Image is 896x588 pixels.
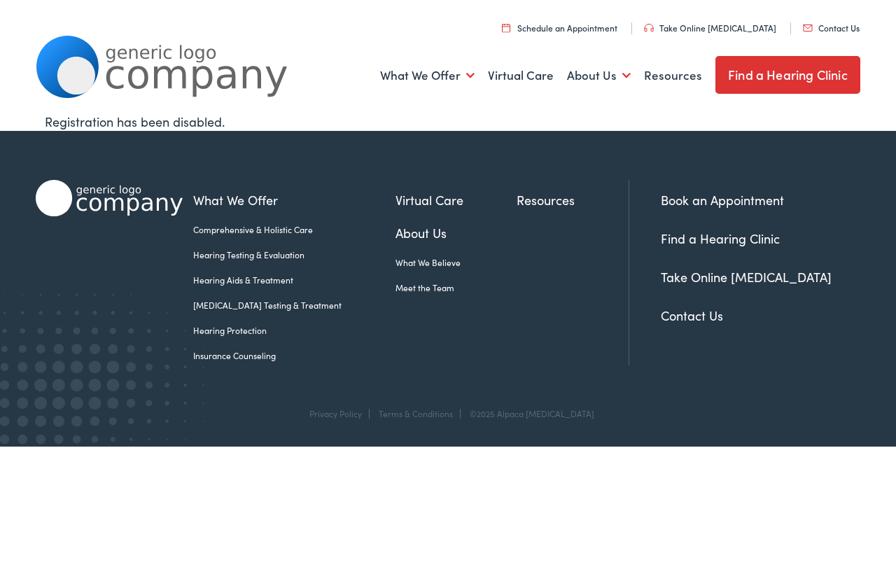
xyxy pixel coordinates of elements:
[661,191,784,209] a: Book an Appointment
[193,223,395,236] a: Comprehensive & Holistic Care
[803,24,813,31] img: utility icon
[502,22,617,34] a: Schedule an Appointment
[502,23,510,32] img: utility icon
[395,256,517,269] a: What We Believe
[517,190,629,209] a: Resources
[193,324,395,337] a: Hearing Protection
[395,223,517,242] a: About Us
[193,248,395,261] a: Hearing Testing & Evaluation
[309,407,362,419] a: Privacy Policy
[644,22,776,34] a: Take Online [MEDICAL_DATA]
[661,230,780,247] a: Find a Hearing Clinic
[193,190,395,209] a: What We Offer
[715,56,860,94] a: Find a Hearing Clinic
[395,190,517,209] a: Virtual Care
[644,24,654,32] img: utility icon
[395,281,517,294] a: Meet the Team
[661,268,832,286] a: Take Online [MEDICAL_DATA]
[45,112,851,131] div: Registration has been disabled.
[36,180,183,216] img: Alpaca Audiology
[567,50,631,101] a: About Us
[644,50,702,101] a: Resources
[380,50,475,101] a: What We Offer
[193,274,395,286] a: Hearing Aids & Treatment
[193,299,395,311] a: [MEDICAL_DATA] Testing & Treatment
[488,50,554,101] a: Virtual Care
[803,22,860,34] a: Contact Us
[193,349,395,362] a: Insurance Counseling
[379,407,453,419] a: Terms & Conditions
[463,409,594,419] div: ©2025 Alpaca [MEDICAL_DATA]
[661,307,723,324] a: Contact Us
